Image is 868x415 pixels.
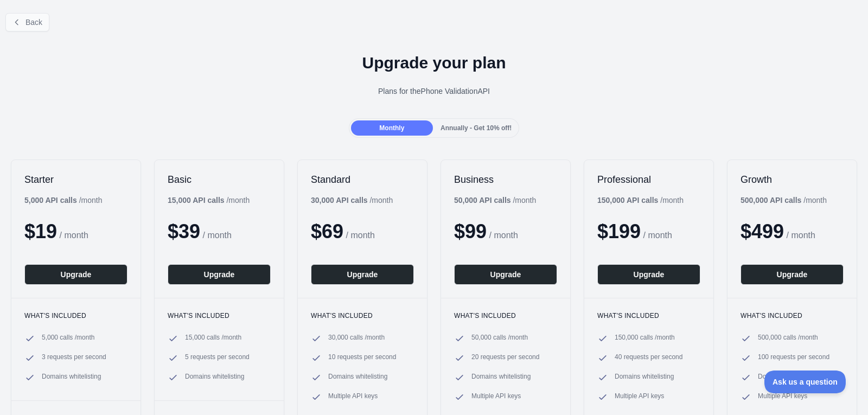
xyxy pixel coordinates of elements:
[454,173,557,186] h2: Business
[454,195,536,206] div: / month
[597,220,641,242] span: $ 199
[597,196,658,205] b: 150,000 API calls
[764,371,846,393] iframe: Toggle Customer Support
[597,173,700,186] h2: Professional
[597,195,684,206] div: / month
[311,195,393,206] div: / month
[454,196,511,205] b: 50,000 API calls
[454,220,487,242] span: $ 99
[311,196,368,205] b: 30,000 API calls
[311,220,343,242] span: $ 69
[311,173,414,186] h2: Standard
